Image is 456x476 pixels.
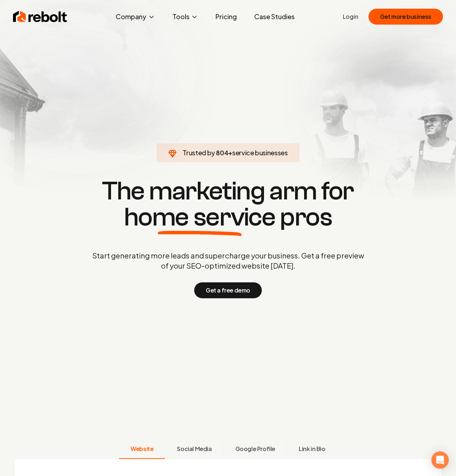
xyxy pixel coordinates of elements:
[194,282,262,298] button: Get a free demo
[248,9,301,24] a: Case Studies
[13,9,67,24] img: Rebolt Logo
[55,178,402,230] h1: The marketing arm for pros
[210,9,243,24] a: Pricing
[431,451,449,469] div: Open Intercom Messenger
[183,148,215,157] span: Trusted by
[232,148,288,157] span: service businesses
[235,445,275,453] span: Google Profile
[131,445,153,453] span: Website
[299,445,325,453] span: Link in Bio
[177,445,212,453] span: Social Media
[167,9,204,24] button: Tools
[124,204,276,230] span: home service
[343,12,358,21] a: Login
[91,250,366,271] p: Start generating more leads and supercharge your business. Get a free preview of your SEO-optimiz...
[287,440,337,459] button: Link in Bio
[119,440,165,459] button: Website
[165,440,223,459] button: Social Media
[216,148,228,158] span: 804
[368,9,443,25] button: Get more business
[223,440,287,459] button: Google Profile
[110,9,161,24] button: Company
[228,148,232,157] span: +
